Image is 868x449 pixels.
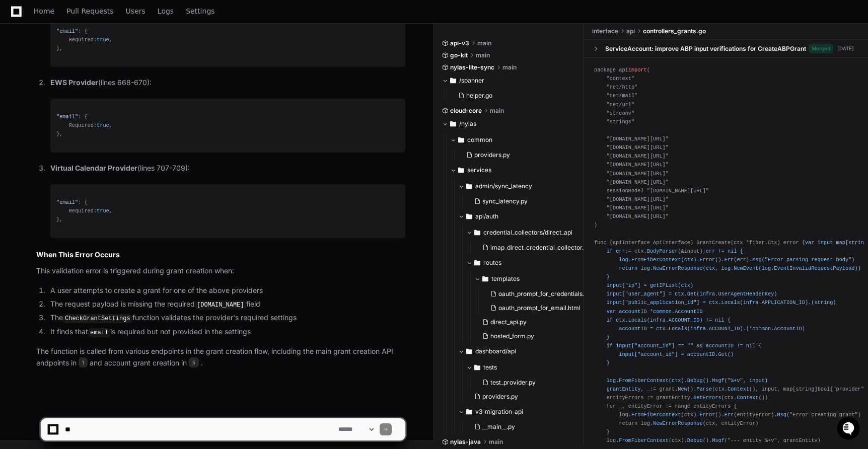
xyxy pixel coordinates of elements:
[490,318,527,326] span: direct_api.py
[450,51,468,59] span: go-kit
[467,166,491,174] span: services
[450,39,469,47] span: api-v3
[486,301,597,315] button: oauth_prompt_for_email.html
[490,332,534,340] span: hosted_form.py
[450,74,456,87] svg: Directory
[66,8,113,14] span: Pull Requests
[458,343,593,359] button: dashboard/api
[189,357,199,367] span: 5
[491,275,520,283] span: templates
[450,118,456,130] svg: Directory
[47,285,405,296] li: A user attempts to create a grant for one of the above providers
[837,45,854,52] div: [DATE]
[442,72,576,89] button: /spanner
[47,326,405,338] li: It finds that is required but not provided in the settings
[643,27,706,35] span: controllers_grants.go
[36,250,405,260] h2: When This Error Occurs
[734,394,758,400] span: .Context
[97,122,109,128] span: true
[10,10,30,30] img: PlayerZero
[475,212,498,220] span: api/auth
[474,271,603,287] button: templates
[50,164,137,172] strong: Virtual Calendar Provider
[482,393,518,401] span: providers.py
[725,386,749,392] span: .Context
[470,194,587,208] button: sync_latency.py
[450,132,585,148] button: common
[466,92,492,100] span: helper.go
[50,77,405,89] p: (lines 668-670):
[34,75,165,85] div: Start new chat
[36,265,405,277] p: This validation error is triggered during grant creation when:
[36,346,405,369] p: The function is called from various endpoints in the grant creation flow, including the main gran...
[836,416,863,443] iframe: Open customer support
[478,376,587,390] button: test_provider.py
[498,304,581,312] span: oauth_prompt_for_email.html
[474,257,480,269] svg: Directory
[10,75,28,93] img: 1736555170064-99ba0984-63c1-480f-8ee9-699278ef63ed
[466,224,601,241] button: credential_collectors/direct_api
[459,77,484,85] span: /spanner
[626,27,635,35] span: api
[34,8,54,14] span: Home
[56,27,399,53] div: : { Required: , },
[474,361,480,373] svg: Directory
[490,379,536,387] span: test_provider.py
[450,63,494,71] span: nylas-lite-sync
[186,8,214,14] span: Settings
[474,227,480,239] svg: Directory
[97,208,109,214] span: true
[690,394,721,400] span: .GetErrors
[50,163,405,174] p: (lines 707-709):
[628,67,647,73] span: import
[486,287,597,301] button: oauth_prompt_for_credentials.html
[56,28,78,34] span: "email"
[458,178,593,194] button: admin/sync_latency
[483,259,501,267] span: routes
[34,85,127,93] div: We're available if you need us!
[450,162,585,178] button: services
[97,37,109,43] span: true
[56,198,399,224] div: : { Required: , },
[594,248,861,392] span: err != nil { log.FromFiberContext(ctx).Error().Err(err).Msg("Error parsing request body") return ...
[466,345,472,357] svg: Directory
[458,208,593,224] button: api/auth
[476,51,490,59] span: main
[47,312,405,324] li: The function validates the provider's required settings
[450,107,482,115] span: cloud-core
[466,359,593,376] button: tests
[675,386,687,392] span: .New
[474,151,510,159] span: providers.py
[56,113,399,138] div: : { Required: , },
[195,301,246,310] code: [DOMAIN_NAME]
[502,63,517,71] span: main
[71,105,122,113] a: Powered byPylon
[809,44,833,53] span: Merged
[490,244,591,252] span: imap_direct_credential_collector.py
[478,241,595,255] button: imap_direct_credential_collector.py
[466,255,601,271] button: routes
[467,136,492,144] span: common
[458,164,464,176] svg: Directory
[482,197,528,205] span: sync_latency.py
[47,298,405,311] li: The request payload is missing the required field
[478,329,597,343] button: hosted_form.py
[458,134,464,146] svg: Directory
[693,386,712,392] span: .Parse
[79,357,88,367] span: 1
[442,116,576,132] button: /nylas
[462,148,578,162] button: providers.py
[63,314,132,323] code: CheckGrantSettings
[475,182,532,190] span: admin/sync_latency
[126,8,146,14] span: Users
[605,44,806,52] div: ServiceAccount: improve ABP input verifications for CreateABPGrant
[459,120,476,128] span: /nylas
[50,78,98,87] strong: EWS Provider
[483,229,572,237] span: credential_collectors/direct_api
[100,106,122,113] span: Pylon
[477,39,491,47] span: main
[644,248,678,254] span: .BodyParser
[466,210,472,222] svg: Directory
[56,114,78,120] span: "email"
